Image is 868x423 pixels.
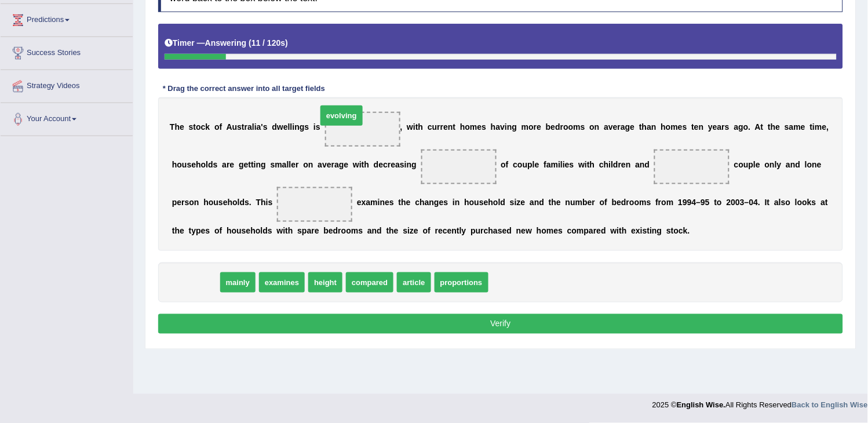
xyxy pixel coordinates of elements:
b: e [551,122,556,132]
b: i [413,122,415,132]
button: Verify [158,314,843,334]
b: t [768,122,771,132]
b: e [537,122,542,132]
b: e [391,160,396,169]
a: Your Account [1,103,133,132]
b: o [517,160,523,169]
b: h [401,198,406,207]
b: o [501,160,506,169]
b: d [796,160,801,169]
b: e [223,198,228,207]
b: a [789,122,794,132]
b: o [232,198,238,207]
b: c [599,160,604,169]
b: e [439,198,444,207]
b: t [399,198,402,207]
b: o [209,198,214,207]
b: h [491,122,496,132]
b: n [407,160,412,169]
b: s [581,122,585,132]
b: t [251,160,254,169]
b: s [245,198,249,207]
b: o [196,122,201,132]
b: ' [261,122,263,132]
b: l [754,160,756,169]
b: s [389,198,394,207]
b: e [283,122,288,132]
b: n [256,160,261,169]
b: n [308,160,313,169]
b: t [549,198,552,207]
b: o [666,122,671,132]
b: m [275,160,282,169]
b: r [618,160,621,169]
b: p [172,198,177,207]
b: t [692,122,695,132]
b: i [378,198,380,207]
a: Back to English Wise [792,401,868,410]
b: r [626,198,629,207]
b: e [776,122,781,132]
b: g [434,198,439,207]
b: e [477,122,482,132]
b: g [261,160,266,169]
b: A [227,122,232,132]
b: e [617,198,622,207]
b: m [671,122,678,132]
b: o [629,198,634,207]
b: l [252,122,254,132]
b: e [817,160,822,169]
span: evolving [320,105,363,126]
b: n [534,198,539,207]
b: a [334,160,339,169]
b: s [510,198,515,207]
b: m [574,122,581,132]
b: s [444,198,448,207]
b: m [521,122,528,132]
b: s [479,198,484,207]
b: i [609,160,611,169]
b: o [568,122,574,132]
b: e [406,198,411,207]
b: m [794,122,801,132]
b: r [181,198,184,207]
b: a [395,160,400,169]
b: v [322,160,327,169]
b: e [379,160,384,169]
b: , [827,122,829,132]
b: o [529,122,534,132]
b: l [290,122,293,132]
b: a [222,160,227,169]
b: p [528,160,533,169]
b: k [206,122,210,132]
b: w [579,160,585,169]
b: m [470,122,477,132]
b: s [187,160,192,169]
b: i [254,160,256,169]
b: a [734,122,739,132]
b: g [512,122,517,132]
b: e [191,160,196,169]
b: h [642,122,647,132]
b: h [590,160,595,169]
b: e [357,198,362,207]
b: s [785,122,789,132]
b: e [230,160,235,169]
b: i [558,160,560,169]
b: g [339,160,344,169]
b: Answering [205,38,247,48]
b: t [194,122,196,132]
b: e [678,122,683,132]
b: b [546,122,551,132]
b: h [364,160,370,169]
b: r [592,198,595,207]
b: a [247,122,252,132]
span: Drop target [421,149,497,184]
b: v [500,122,505,132]
b: h [488,198,494,207]
b: o [469,198,475,207]
b: h [172,160,177,169]
b: i [515,198,517,207]
b: t [242,122,245,132]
